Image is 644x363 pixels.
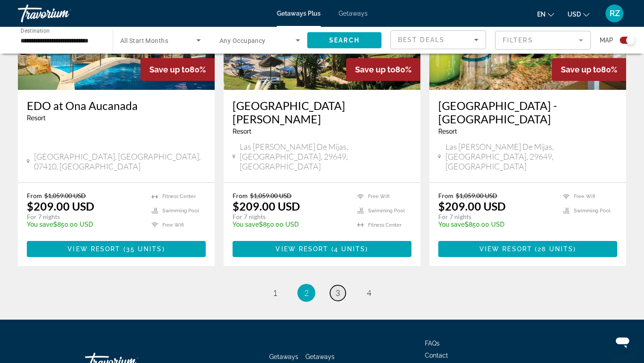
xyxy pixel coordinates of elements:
[438,213,554,221] p: For 7 nights
[438,199,506,213] p: $209.00 USD
[329,37,360,44] span: Search
[233,221,259,228] span: You save
[574,208,610,214] span: Swimming Pool
[18,2,107,25] a: Travorium
[269,353,298,360] a: Getaways
[277,10,321,17] a: Getaways Plus
[574,194,595,199] span: Free Wifi
[307,32,381,48] button: Search
[140,58,215,81] div: 80%
[162,222,184,228] span: Free Wifi
[538,245,573,253] span: 28 units
[561,65,601,74] span: Save up to
[233,221,348,228] p: $850.00 USD
[568,11,581,18] span: USD
[233,192,248,199] span: From
[355,65,395,74] span: Save up to
[162,194,196,199] span: Fitness Center
[346,58,420,81] div: 80%
[27,221,143,228] p: $850.00 USD
[233,128,251,135] span: Resort
[162,208,199,214] span: Swimming Pool
[120,37,168,44] span: All Start Months
[610,9,620,18] span: RZ
[339,10,368,17] a: Getaways
[368,222,402,228] span: Fitness Center
[438,241,617,257] button: View Resort(28 units)
[27,213,143,221] p: For 7 nights
[367,288,371,298] span: 4
[149,65,190,74] span: Save up to
[568,8,589,21] button: Change currency
[233,199,300,213] p: $209.00 USD
[335,288,340,298] span: 3
[532,245,576,253] span: ( )
[603,4,626,23] button: User Menu
[425,340,440,347] a: FAQs
[34,152,206,171] span: [GEOGRAPHIC_DATA], [GEOGRAPHIC_DATA], 07410, [GEOGRAPHIC_DATA]
[438,128,457,135] span: Resort
[44,192,86,199] span: $1,059.00 USD
[250,192,292,199] span: $1,059.00 USD
[398,36,445,43] span: Best Deals
[126,245,162,253] span: 35 units
[27,99,206,112] a: EDO at Ona Aucanada
[608,327,637,356] iframe: Button to launch messaging window
[329,245,369,253] span: ( )
[537,11,546,18] span: en
[537,8,554,21] button: Change language
[398,34,479,45] mat-select: Sort by
[27,114,46,122] span: Resort
[438,99,617,126] a: [GEOGRAPHIC_DATA] - [GEOGRAPHIC_DATA]
[445,142,617,171] span: Las [PERSON_NAME] de Mijas, [GEOGRAPHIC_DATA], 29649, [GEOGRAPHIC_DATA]
[479,245,532,253] span: View Resort
[21,27,50,34] span: Destination
[68,245,120,253] span: View Resort
[438,221,554,228] p: $850.00 USD
[27,199,94,213] p: $209.00 USD
[368,194,390,199] span: Free Wifi
[233,241,411,257] button: View Resort(4 units)
[233,99,411,126] a: [GEOGRAPHIC_DATA][PERSON_NAME]
[334,245,366,253] span: 4 units
[27,241,206,257] button: View Resort(35 units)
[304,288,309,298] span: 2
[220,37,266,44] span: Any Occupancy
[495,30,591,50] button: Filter
[27,192,42,199] span: From
[552,58,626,81] div: 80%
[273,288,277,298] span: 1
[456,192,497,199] span: $1,059.00 USD
[233,213,348,221] p: For 7 nights
[438,221,465,228] span: You save
[120,245,165,253] span: ( )
[425,352,448,359] a: Contact
[275,245,328,253] span: View Resort
[600,34,613,46] span: Map
[27,221,53,228] span: You save
[438,192,453,199] span: From
[240,142,411,171] span: Las [PERSON_NAME] de Mijas, [GEOGRAPHIC_DATA], 29649, [GEOGRAPHIC_DATA]
[18,284,626,302] nav: Pagination
[368,208,405,214] span: Swimming Pool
